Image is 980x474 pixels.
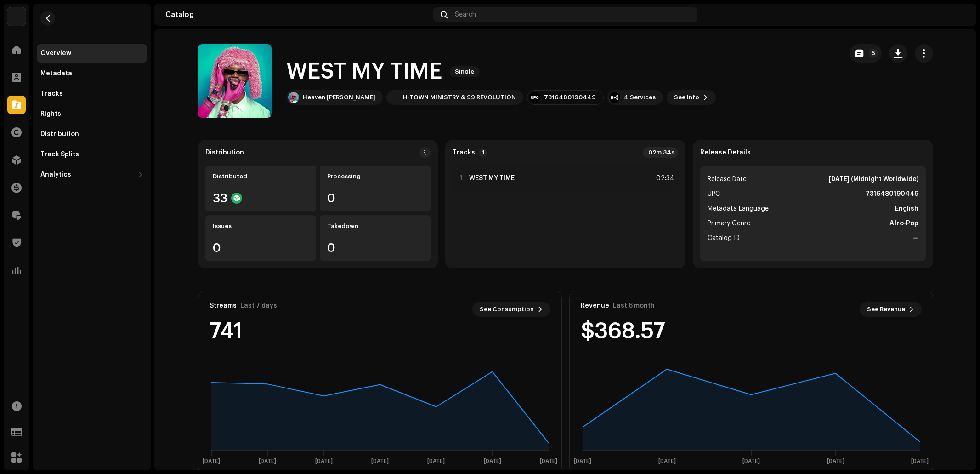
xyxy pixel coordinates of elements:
div: Revenue [581,302,609,309]
p-badge: 5 [869,49,878,58]
strong: — [912,233,918,244]
button: 5 [850,44,882,63]
text: [DATE] [371,458,389,464]
span: Search [455,11,476,18]
div: 02:34 [654,173,674,184]
strong: 7316480190449 [866,188,918,200]
div: Overview [40,50,71,57]
strong: Release Details [700,149,751,156]
strong: WEST MY TIME [469,175,515,182]
span: Single [449,66,480,77]
img: 77cc3158-a3d8-4e05-b989-3b4f8fd5cb3f [951,7,965,22]
text: [DATE] [203,458,220,464]
span: See Info [674,88,699,107]
text: [DATE] [742,458,760,464]
div: Distributed [213,173,309,180]
re-m-nav-item: Overview [37,44,147,63]
img: 0029baec-73b5-4e5b-bf6f-b72015a23c67 [7,7,26,26]
div: Distribution [40,131,79,138]
div: Track Splits [40,151,79,158]
div: 7316480190449 [544,94,596,101]
div: H-TOWN MINISTRY & 99 REVOLUTION [403,94,516,101]
button: See Info [667,90,716,105]
button: See Revenue [860,302,922,317]
div: 02m 34s [643,147,678,158]
div: 4 Services [624,94,656,101]
h1: WEST MY TIME [286,57,442,86]
div: Heaven [PERSON_NAME] [303,94,375,101]
strong: [DATE] (Midnight Worldwide) [829,174,918,185]
div: Analytics [40,171,71,178]
text: [DATE] [574,458,591,464]
div: Catalog [165,11,430,18]
div: Processing [327,173,423,180]
re-m-nav-dropdown: Analytics [37,166,147,184]
div: Takedown [327,223,423,230]
strong: Tracks [453,149,475,156]
img: bad81f1d-86be-4990-bf55-ee06247ebad3 [388,92,399,103]
text: [DATE] [427,458,445,464]
strong: Afro-Pop [889,218,918,229]
span: UPC [708,188,720,200]
text: [DATE] [540,458,557,464]
span: Catalog ID [708,233,740,244]
div: Metadata [40,70,72,77]
re-m-nav-item: Metadata [37,64,147,83]
img: b78bf310-51d6-4100-84a5-67fa6aa23683 [288,92,299,103]
span: Metadata Language [708,203,769,214]
span: Primary Genre [708,218,750,229]
span: See Consumption [480,300,534,319]
text: [DATE] [315,458,332,464]
p-badge: 1 [479,148,487,157]
div: Rights [40,110,61,118]
re-m-nav-item: Tracks [37,85,147,103]
text: [DATE] [259,458,276,464]
re-m-nav-item: Track Splits [37,145,147,164]
span: Release Date [708,174,747,185]
div: Tracks [40,90,63,97]
div: Issues [213,223,309,230]
re-m-nav-item: Distribution [37,125,147,143]
div: Last 6 month [613,302,655,309]
text: [DATE] [827,458,844,464]
strong: English [895,203,918,214]
button: See Consumption [472,302,550,317]
text: [DATE] [911,458,929,464]
text: [DATE] [483,458,501,464]
span: See Revenue [867,300,905,319]
div: Distribution [205,149,244,156]
div: Streams [210,302,237,309]
text: [DATE] [658,458,675,464]
div: Last 7 days [240,302,277,309]
re-m-nav-item: Rights [37,105,147,123]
